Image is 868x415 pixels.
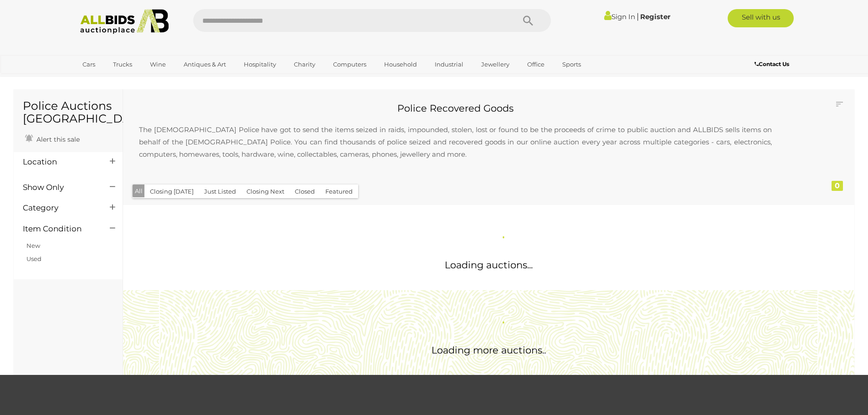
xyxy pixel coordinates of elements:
[144,57,172,72] a: Wine
[445,259,533,271] span: Loading auctions...
[23,100,113,125] h1: Police Auctions [GEOGRAPHIC_DATA]
[637,11,639,21] span: |
[640,12,670,21] a: Register
[23,225,96,233] h4: Item Condition
[34,135,80,143] span: Alert this sale
[26,255,41,262] a: Used
[23,158,96,166] h4: Location
[832,181,843,191] div: 0
[130,103,781,113] h2: Police Recovered Goods
[144,184,199,199] button: Closing [DATE]
[107,57,138,72] a: Trucks
[429,57,469,72] a: Industrial
[288,57,321,72] a: Charity
[133,184,145,198] button: All
[77,72,153,87] a: [GEOGRAPHIC_DATA]
[289,184,320,199] button: Closed
[178,57,232,72] a: Antiques & Art
[241,184,290,199] button: Closing Next
[521,57,550,72] a: Office
[755,59,791,69] a: Contact Us
[75,9,174,34] img: Allbids.com.au
[604,12,635,21] a: Sign In
[238,57,282,72] a: Hospitality
[505,9,551,32] button: Search
[130,114,781,169] p: The [DEMOGRAPHIC_DATA] Police have got to send the items seized in raids, impounded, stolen, lost...
[320,184,358,199] button: Featured
[23,204,96,212] h4: Category
[327,57,372,72] a: Computers
[728,9,794,27] a: Sell with us
[199,184,241,199] button: Just Listed
[475,57,515,72] a: Jewellery
[378,57,423,72] a: Household
[23,183,96,192] h4: Show Only
[556,57,587,72] a: Sports
[755,61,789,67] b: Contact Us
[26,242,40,249] a: New
[77,57,101,72] a: Cars
[23,132,82,145] a: Alert this sale
[431,344,546,356] span: Loading more auctions..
